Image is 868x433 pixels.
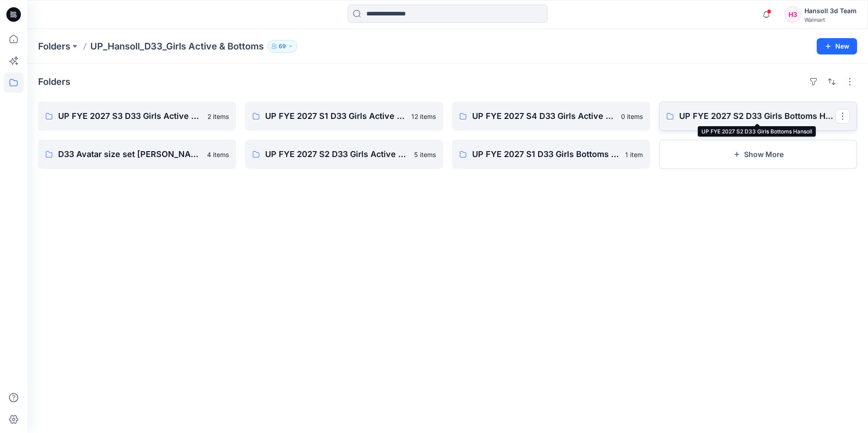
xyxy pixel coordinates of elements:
div: Walmart [804,16,857,23]
button: 69 [267,40,297,53]
div: Hansoll 3d Team [804,5,857,16]
p: 12 items [411,112,436,121]
p: 0 items [621,112,643,121]
div: H3 [784,6,801,23]
p: UP FYE 2027 S2 D33 Girls Bottoms Hansoll [679,110,835,123]
p: UP FYE 2027 S1 D33 Girls Bottoms Hansoll [472,148,620,161]
a: UP FYE 2027 S2 D33 Girls Active Hansoll5 items [245,140,443,169]
a: UP FYE 2027 S1 D33 Girls Active Hansoll12 items [245,102,443,131]
a: Folders [38,40,70,53]
p: 5 items [414,150,436,159]
button: New [817,38,857,54]
p: 69 [279,41,286,51]
a: UP FYE 2027 S3 D33 Girls Active Hansoll2 items [38,102,236,131]
p: 1 item [625,150,643,159]
p: 2 items [207,112,229,121]
p: UP FYE 2027 S3 D33 Girls Active Hansoll [58,110,202,123]
p: UP FYE 2027 S1 D33 Girls Active Hansoll [265,110,406,123]
p: D33 Avatar size set [PERSON_NAME] [58,148,202,161]
p: UP_Hansoll_D33_Girls Active & Bottoms [90,40,264,53]
a: UP FYE 2027 S1 D33 Girls Bottoms Hansoll1 item [452,140,650,169]
h4: Folders [38,76,70,87]
button: Show More [659,140,857,169]
a: D33 Avatar size set [PERSON_NAME]4 items [38,140,236,169]
a: UP FYE 2027 S4 D33 Girls Active Hansoll0 items [452,102,650,131]
p: 4 items [207,150,229,159]
p: UP FYE 2027 S2 D33 Girls Active Hansoll [265,148,409,161]
p: UP FYE 2027 S4 D33 Girls Active Hansoll [472,110,616,123]
a: UP FYE 2027 S2 D33 Girls Bottoms Hansoll [659,102,857,131]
